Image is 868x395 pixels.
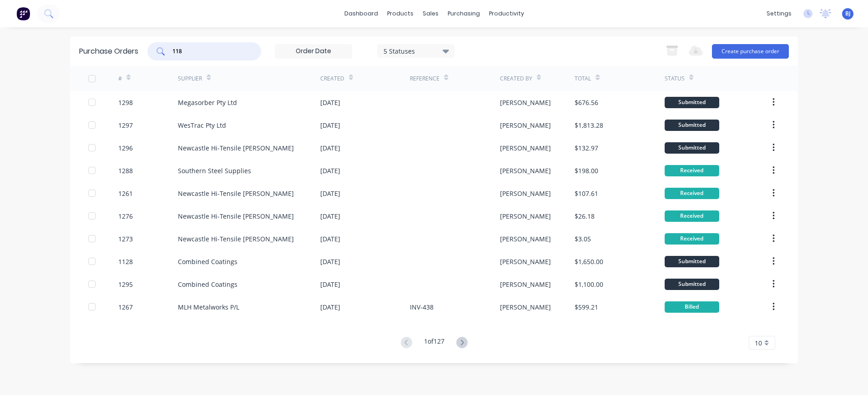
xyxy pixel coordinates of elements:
[320,211,340,221] div: [DATE]
[118,211,133,221] div: 1276
[665,233,719,245] div: Received
[178,302,239,312] div: MLH Metalworks P/L
[500,98,551,107] div: [PERSON_NAME]
[178,120,226,130] div: WesTrac Pty Ltd
[418,7,443,20] div: sales
[320,234,340,244] div: [DATE]
[178,189,294,198] div: Newcastle Hi-Tensile [PERSON_NAME]
[845,10,851,18] span: BJ
[178,280,237,289] div: Combined Coatings
[575,189,598,198] div: $107.61
[320,280,340,289] div: [DATE]
[575,280,603,289] div: $1,100.00
[383,7,418,20] div: products
[484,7,529,20] div: productivity
[665,165,719,176] div: Received
[500,143,551,153] div: [PERSON_NAME]
[178,257,237,266] div: Combined Coatings
[384,46,449,55] div: 5 Statuses
[118,189,133,198] div: 1261
[320,98,340,107] div: [DATE]
[665,301,719,313] div: Billed
[320,189,340,198] div: [DATE]
[275,45,352,58] input: Order Date
[500,189,551,198] div: [PERSON_NAME]
[320,75,344,83] div: Created
[178,234,294,244] div: Newcastle Hi-Tensile [PERSON_NAME]
[665,75,685,83] div: Status
[118,234,133,244] div: 1273
[665,188,719,199] div: Received
[575,98,598,107] div: $676.56
[500,120,551,130] div: [PERSON_NAME]
[762,7,796,20] div: settings
[178,166,251,175] div: Southern Steel Supplies
[118,280,133,289] div: 1295
[320,302,340,312] div: [DATE]
[320,120,340,130] div: [DATE]
[665,256,719,267] div: Submitted
[340,7,383,20] a: dashboard
[178,98,237,107] div: Megasorber Pty Ltd
[320,166,340,175] div: [DATE]
[500,75,532,83] div: Created By
[575,166,598,175] div: $198.00
[118,302,133,312] div: 1267
[410,75,439,83] div: Reference
[118,143,133,153] div: 1296
[712,44,789,59] button: Create purchase order
[500,166,551,175] div: [PERSON_NAME]
[500,280,551,289] div: [PERSON_NAME]
[575,302,598,312] div: $599.21
[79,46,138,57] div: Purchase Orders
[178,75,202,83] div: Supplier
[665,279,719,290] div: Submitted
[16,7,30,20] img: Factory
[665,97,719,108] div: Submitted
[443,7,484,20] div: purchasing
[575,143,598,153] div: $132.97
[665,120,719,131] div: Submitted
[424,336,444,350] div: 1 of 127
[172,47,247,56] input: Search purchase orders...
[500,211,551,221] div: [PERSON_NAME]
[575,257,603,266] div: $1,650.00
[118,75,122,83] div: #
[118,257,133,266] div: 1128
[500,257,551,266] div: [PERSON_NAME]
[118,166,133,175] div: 1288
[575,120,603,130] div: $1,813.28
[665,142,719,154] div: Submitted
[575,234,591,244] div: $3.05
[410,302,434,312] div: INV-438
[575,211,595,221] div: $26.18
[118,98,133,107] div: 1298
[320,143,340,153] div: [DATE]
[500,234,551,244] div: [PERSON_NAME]
[665,210,719,222] div: Received
[178,211,294,221] div: Newcastle Hi-Tensile [PERSON_NAME]
[755,338,762,348] span: 10
[118,120,133,130] div: 1297
[575,75,591,83] div: Total
[178,143,294,153] div: Newcastle Hi-Tensile [PERSON_NAME]
[500,302,551,312] div: [PERSON_NAME]
[320,257,340,266] div: [DATE]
